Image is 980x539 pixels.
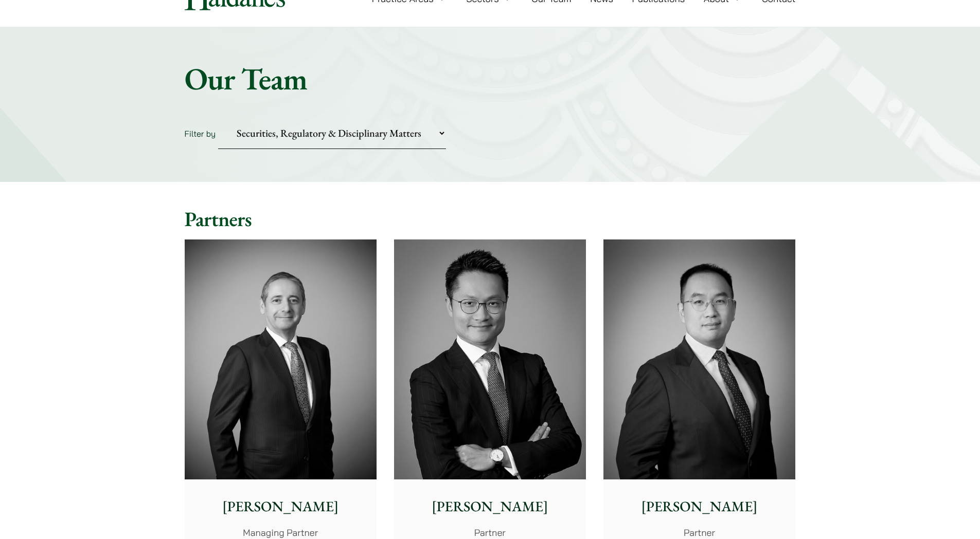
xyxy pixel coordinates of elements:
p: [PERSON_NAME] [402,496,578,517]
p: [PERSON_NAME] [193,496,368,517]
label: Filter by [185,128,216,139]
h1: Our Team [185,60,796,97]
p: [PERSON_NAME] [612,496,787,517]
h2: Partners [185,207,796,231]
